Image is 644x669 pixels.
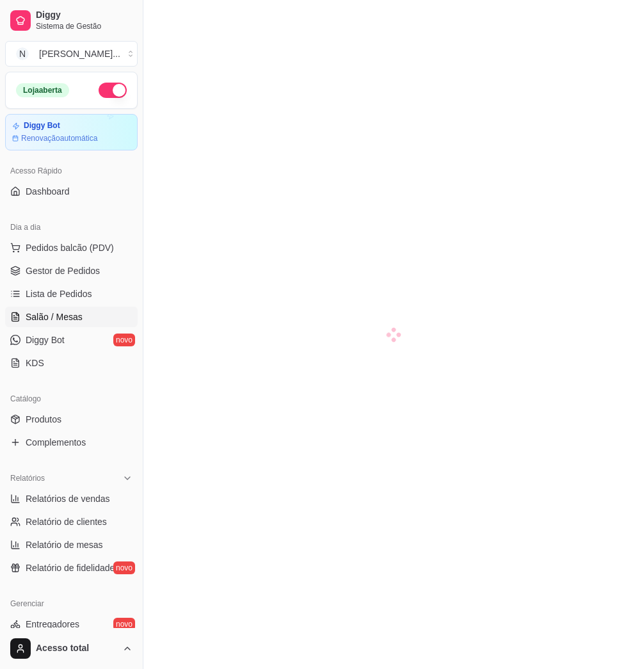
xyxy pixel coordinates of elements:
div: Dia a dia [5,217,138,238]
a: KDS [5,353,138,373]
span: N [16,47,29,60]
a: Relatório de fidelidadenovo [5,558,138,578]
span: Relatórios [10,473,45,483]
article: Renovação automática [21,133,97,143]
span: Sistema de Gestão [36,21,133,31]
a: Entregadoresnovo [5,614,138,634]
a: Relatório de clientes [5,512,138,532]
span: Diggy Bot [26,334,65,346]
span: Lista de Pedidos [26,287,92,300]
a: Relatórios de vendas [5,488,138,509]
a: Complementos [5,432,138,453]
a: Salão / Mesas [5,307,138,327]
a: Produtos [5,409,138,430]
span: Gestor de Pedidos [26,264,100,277]
span: Relatório de clientes [26,515,107,528]
a: Diggy Botnovo [5,330,138,350]
a: Dashboard [5,181,138,202]
a: Lista de Pedidos [5,284,138,304]
a: DiggySistema de Gestão [5,5,138,36]
button: Acesso total [5,633,138,664]
span: Salão / Mesas [26,310,83,323]
span: Acesso total [36,643,117,654]
span: Relatórios de vendas [26,492,110,505]
span: Dashboard [26,185,70,198]
span: Entregadores [26,618,79,631]
span: Relatório de mesas [26,538,103,551]
span: Produtos [26,413,61,426]
span: Diggy [36,10,133,21]
span: KDS [26,357,44,369]
span: Complementos [26,436,86,449]
div: [PERSON_NAME] ... [39,47,120,60]
div: Acesso Rápido [5,161,138,181]
a: Gestor de Pedidos [5,261,138,281]
article: Diggy Bot [24,121,60,131]
div: Loja aberta [16,83,69,97]
a: Relatório de mesas [5,535,138,555]
span: Pedidos balcão (PDV) [26,241,114,254]
span: Relatório de fidelidade [26,561,115,574]
div: Gerenciar [5,593,138,614]
button: Select a team [5,41,138,67]
button: Pedidos balcão (PDV) [5,238,138,258]
a: Diggy BotRenovaçãoautomática [5,114,138,150]
button: Alterar Status [99,83,127,98]
div: Catálogo [5,389,138,409]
